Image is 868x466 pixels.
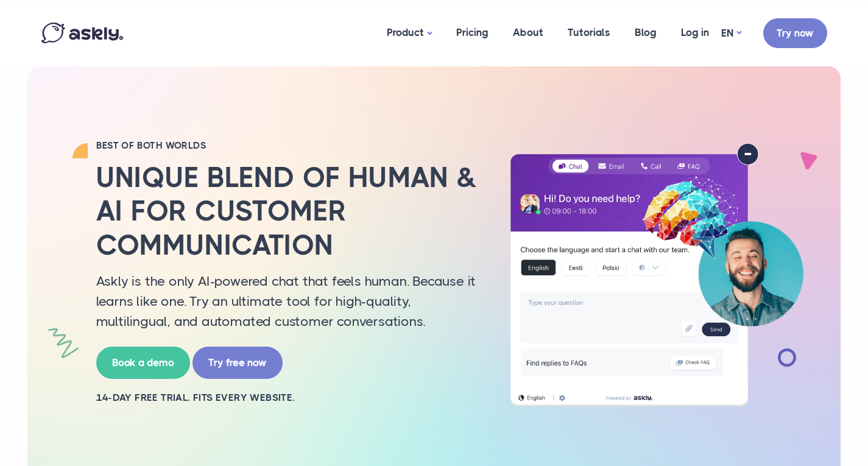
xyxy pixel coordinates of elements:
[96,347,190,379] a: Book a demo
[41,23,123,43] img: Askly
[444,3,501,62] a: Pricing
[375,3,444,63] a: Product
[192,347,283,379] a: Try free now
[669,3,721,62] a: Log in
[501,3,556,62] a: About
[721,24,741,42] a: EN
[96,391,480,404] h2: 14-day free trial. Fits every website.
[96,161,480,262] h2: Unique blend of human & AI for customer communication
[763,18,827,48] a: Try now
[556,3,623,62] a: Tutorials
[498,143,815,406] img: AI multilingual chat
[623,3,669,62] a: Blog
[96,271,480,331] p: Askly is the only AI-powered chat that feels human. Because it learns like one. Try an ultimate t...
[96,139,480,152] h2: BEST OF BOTH WORLDS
